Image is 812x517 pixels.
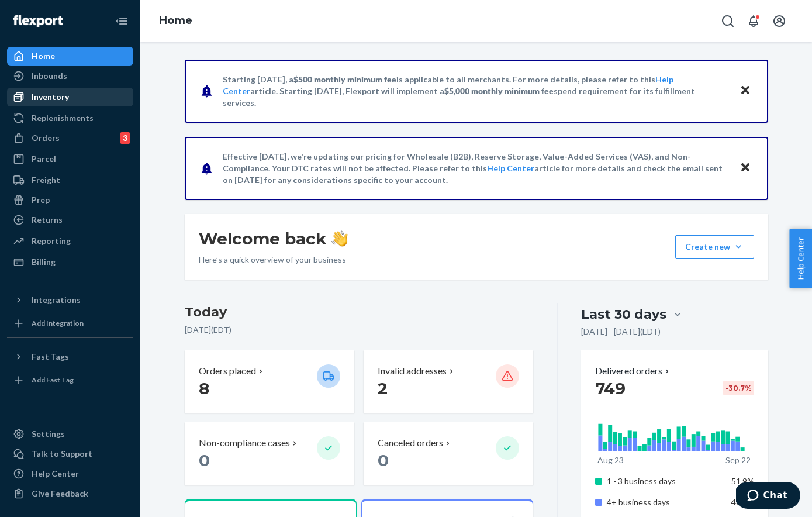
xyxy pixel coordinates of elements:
[607,497,722,508] p: 4+ business days
[731,497,754,507] span: 48.1%
[159,14,192,27] a: Home
[738,160,753,177] button: Close
[293,74,396,84] span: $500 monthly minimum fee
[199,254,348,266] p: Here’s a quick overview of your business
[731,476,754,486] span: 51.9%
[378,364,447,378] p: Invalid addresses
[723,381,754,395] div: -30.7 %
[185,350,354,413] button: Orders placed 8
[199,450,210,470] span: 0
[32,428,65,440] div: Settings
[32,70,67,82] div: Inbounds
[32,235,71,247] div: Reporting
[675,235,754,258] button: Create new
[595,378,626,398] span: 749
[120,132,130,144] div: 3
[185,422,354,485] button: Non-compliance cases 0
[378,450,389,470] span: 0
[199,378,209,398] span: 8
[7,171,133,189] a: Freight
[7,314,133,333] a: Add Integration
[725,454,751,466] p: Sep 22
[32,294,81,306] div: Integrations
[738,82,753,99] button: Close
[742,9,765,33] button: Open notifications
[13,15,63,27] img: Flexport logo
[7,464,133,483] a: Help Center
[223,74,728,109] p: Starting [DATE], a is applicable to all merchants. For more details, please refer to this article...
[768,9,791,33] button: Open account menu
[7,150,133,168] a: Parcel
[32,91,69,103] div: Inventory
[444,86,554,96] span: $5,000 monthly minimum fee
[185,303,534,322] h3: Today
[7,88,133,106] a: Inventory
[32,256,56,268] div: Billing
[7,425,133,443] a: Settings
[581,305,666,323] div: Last 30 days
[7,191,133,209] a: Prep
[32,214,63,226] div: Returns
[364,422,533,485] button: Canceled orders 0
[32,194,50,206] div: Prep
[185,324,534,336] p: [DATE] ( EDT )
[378,436,443,450] p: Canceled orders
[32,468,79,480] div: Help Center
[597,454,624,466] p: Aug 23
[581,326,661,337] p: [DATE] - [DATE] ( EDT )
[7,444,133,463] button: Talk to Support
[223,151,728,186] p: Effective [DATE], we're updating our pricing for Wholesale (B2B), Reserve Storage, Value-Added Se...
[199,436,290,450] p: Non-compliance cases
[331,230,348,247] img: hand-wave emoji
[7,109,133,127] a: Replenishments
[595,364,672,378] button: Delivered orders
[7,253,133,271] a: Billing
[32,375,74,385] div: Add Fast Tag
[7,47,133,66] a: Home
[607,475,722,487] p: 1 - 3 business days
[378,378,388,398] span: 2
[199,228,348,249] h1: Welcome back
[7,484,133,503] button: Give Feedback
[199,364,256,378] p: Orders placed
[150,4,202,38] ol: breadcrumbs
[7,347,133,366] button: Fast Tags
[32,448,92,460] div: Talk to Support
[7,291,133,309] button: Integrations
[7,371,133,390] a: Add Fast Tag
[32,351,69,363] div: Fast Tags
[7,232,133,250] a: Reporting
[32,112,94,124] div: Replenishments
[364,350,533,413] button: Invalid addresses 2
[716,9,740,33] button: Open Search Box
[736,482,800,511] iframe: Opens a widget where you can chat to one of our agents
[110,9,133,33] button: Close Navigation
[32,50,55,62] div: Home
[7,211,133,229] a: Returns
[7,67,133,85] a: Inbounds
[789,229,812,288] button: Help Center
[32,132,60,144] div: Orders
[32,488,88,499] div: Give Feedback
[32,153,56,165] div: Parcel
[7,129,133,147] a: Orders3
[32,174,60,186] div: Freight
[32,318,84,328] div: Add Integration
[487,163,534,173] a: Help Center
